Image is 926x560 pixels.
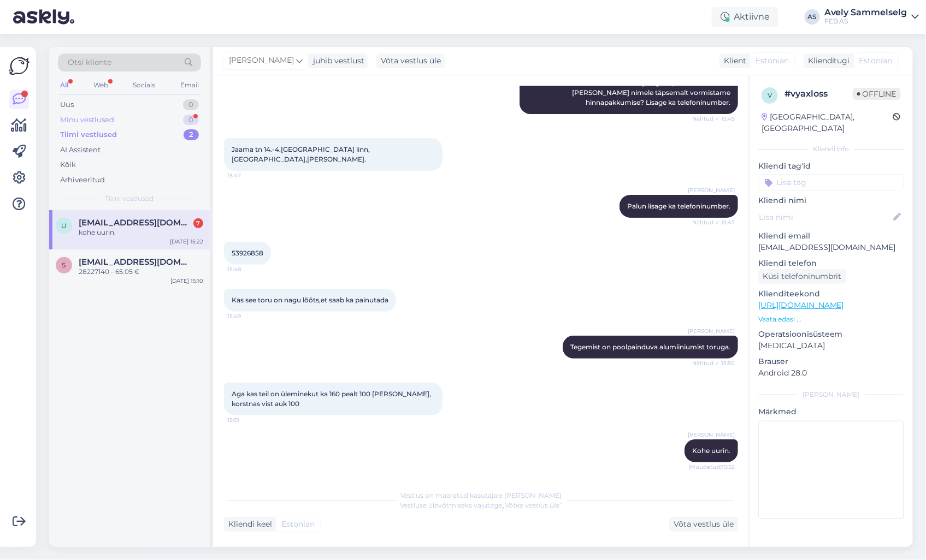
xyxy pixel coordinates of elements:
[79,228,203,237] div: kohe uurin.
[758,258,904,269] p: Kliendi telefon
[805,9,820,25] div: AS
[60,159,76,170] div: Kõik
[60,145,101,156] div: AI Assistent
[758,340,904,352] p: [MEDICAL_DATA]
[58,78,70,92] div: All
[400,501,562,509] span: Vestluse ülevõtmiseks vajutage
[60,175,105,186] div: Arhiveeritud
[859,55,893,67] span: Estonian
[79,257,192,267] span: siim@elamus.ee
[184,129,199,140] div: 2
[376,53,445,68] div: Võta vestlus üle
[570,343,730,351] span: Tegemist on poolpainduva alumiiniumist toruga.
[62,261,66,269] span: s
[719,55,746,67] div: Klient
[227,171,268,180] span: 15:47
[224,519,272,530] div: Kliendi keel
[227,312,268,320] span: 15:49
[131,78,157,92] div: Socials
[758,160,904,172] p: Kliendi tag'id
[61,222,67,230] span: u
[60,115,114,126] div: Minu vestlused
[824,8,919,26] a: Avely SammelselgFEB AS
[824,8,907,17] div: Avely Sammelselg
[232,145,370,163] span: Jaama tn 14.-4.[GEOGRAPHIC_DATA] linn,[GEOGRAPHIC_DATA],[PERSON_NAME].
[758,367,904,379] p: Android 28.0
[193,218,203,228] div: 7
[105,194,154,204] span: Tiimi vestlused
[692,218,735,227] span: Nähtud ✓ 15:47
[758,300,844,310] a: [URL][DOMAIN_NAME]
[170,237,203,246] div: [DATE] 15:22
[758,406,904,418] p: Märkmed
[692,446,730,455] span: Kohe uurin.
[669,517,738,532] div: Võta vestlus üle
[804,55,850,67] div: Klienditugi
[502,501,562,509] i: „Võtke vestlus üle”
[627,202,730,210] span: Palun lisage ka telefoninumber.
[60,99,74,110] div: Uus
[762,111,893,134] div: [GEOGRAPHIC_DATA], [GEOGRAPHIC_DATA]
[768,91,772,99] span: v
[227,265,268,273] span: 15:48
[692,359,735,367] span: Nähtud ✓ 15:50
[79,267,203,277] div: 28227140 - 65.05 €
[183,99,199,110] div: 0
[232,296,388,304] span: Kas see toru on nagu lõõts,et saab ka painutada
[758,144,904,154] div: Kliendi info
[785,87,853,100] div: # vyaxloss
[758,230,904,242] p: Kliendi email
[758,356,904,367] p: Brauser
[170,277,203,285] div: [DATE] 15:10
[232,390,433,408] span: Aga kas teil on üleminekut ka 160 pealt 100 [PERSON_NAME], korstnas vist auk 100
[756,55,789,67] span: Estonian
[758,329,904,340] p: Operatsioonisüsteem
[758,390,904,400] div: [PERSON_NAME]
[400,491,562,499] span: Vestlus on määratud kasutajale [PERSON_NAME]
[281,519,315,530] span: Estonian
[688,431,735,439] span: [PERSON_NAME]
[229,55,294,67] span: [PERSON_NAME]
[688,186,735,194] span: [PERSON_NAME]
[758,195,904,206] p: Kliendi nimi
[688,327,735,335] span: [PERSON_NAME]
[712,7,778,27] div: Aktiivne
[758,288,904,300] p: Klienditeekond
[232,249,263,257] span: 53926858
[758,269,846,284] div: Küsi telefoninumbrit
[758,314,904,324] p: Vaata edasi ...
[9,56,30,76] img: Askly Logo
[309,55,364,67] div: juhib vestlust
[60,129,117,140] div: Tiimi vestlused
[183,115,199,126] div: 0
[91,78,110,92] div: Web
[759,211,892,223] input: Lisa nimi
[758,174,904,190] input: Lisa tag
[178,78,201,92] div: Email
[853,88,901,100] span: Offline
[79,218,192,228] span: urmaskoppel@hotmail.com
[824,17,907,26] div: FEB AS
[758,242,904,253] p: [EMAIL_ADDRESS][DOMAIN_NAME]
[68,57,111,68] span: Otsi kliente
[227,416,268,424] span: 15:51
[688,463,735,471] span: (Muudetud) 15:52
[692,115,735,123] span: Nähtud ✓ 15:45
